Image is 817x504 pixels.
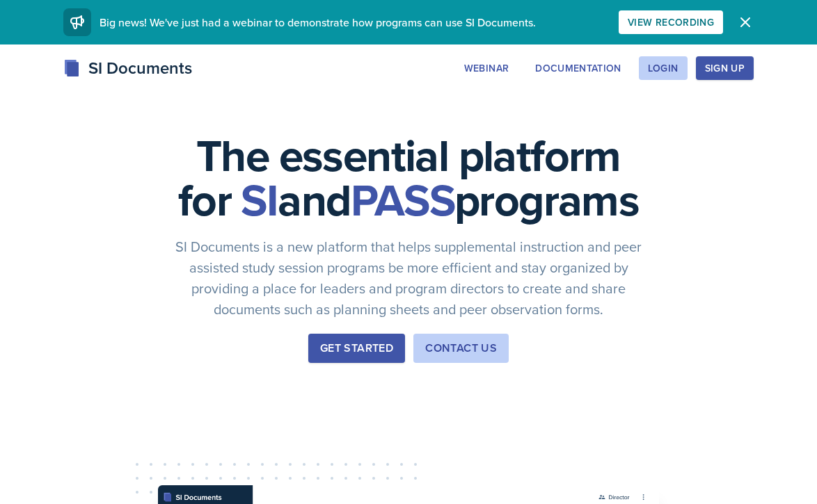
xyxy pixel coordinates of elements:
[320,340,393,357] div: Get Started
[413,334,509,363] button: Contact Us
[455,56,518,80] button: Webinar
[535,63,621,74] div: Documentation
[63,56,192,81] div: SI Documents
[308,334,405,363] button: Get Started
[100,15,536,30] span: Big news! We've just had a webinar to demonstrate how programs can use SI Documents.
[705,63,745,74] div: Sign Up
[648,63,679,74] div: Login
[619,10,723,34] button: View Recording
[628,17,714,28] div: View Recording
[464,63,509,74] div: Webinar
[526,56,630,80] button: Documentation
[696,56,754,80] button: Sign Up
[425,340,497,357] div: Contact Us
[639,56,688,80] button: Login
